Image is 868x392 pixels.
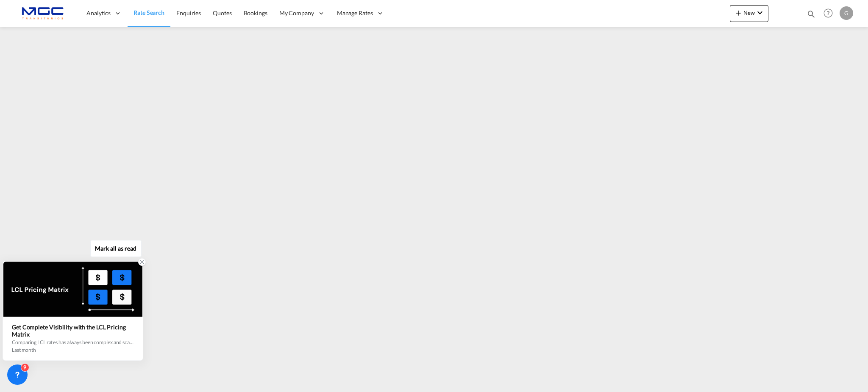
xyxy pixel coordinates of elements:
[840,6,853,20] div: G
[755,8,765,18] md-icon: icon-chevron-down
[337,9,373,17] span: Manage Rates
[807,9,816,19] md-icon: icon-magnify
[244,9,267,17] span: Bookings
[821,6,840,21] div: Help
[733,8,743,18] md-icon: icon-plus 400-fg
[213,9,231,17] span: Quotes
[730,5,768,22] button: icon-plus 400-fgNewicon-chevron-down
[86,9,111,17] span: Analytics
[134,9,164,16] span: Rate Search
[807,9,816,22] div: icon-magnify
[176,9,201,17] span: Enquiries
[13,4,70,23] img: 92835000d1c111ee8b33af35afdd26c7.png
[733,9,765,16] span: New
[821,6,835,20] span: Help
[279,9,314,17] span: My Company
